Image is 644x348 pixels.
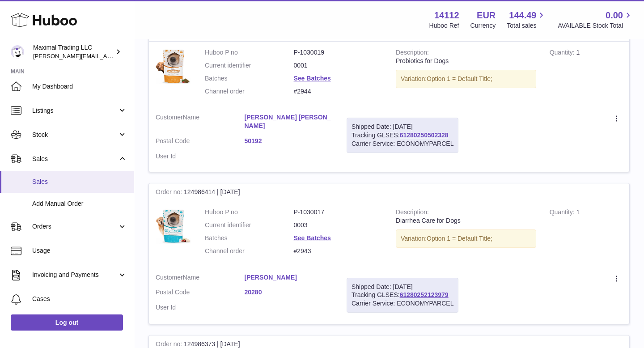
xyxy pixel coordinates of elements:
[294,75,331,82] a: See Batches
[396,229,536,248] div: Variation:
[347,118,458,153] div: Tracking GLSES:
[352,283,453,291] div: Shipped Date: [DATE]
[558,21,633,30] span: AVAILABLE Stock Total
[434,9,459,21] strong: 14112
[25,14,44,21] div: v 4.0.25
[156,188,184,198] strong: Order no
[352,123,453,131] div: Shipped Date: [DATE]
[294,48,383,57] dd: P-1030019
[205,74,294,83] dt: Batches
[33,43,114,60] div: Maximal Trading LLC
[32,222,118,231] span: Orders
[34,53,80,59] div: Domain Overview
[245,288,334,297] a: 20280
[205,234,294,242] dt: Batches
[11,45,24,59] img: scott@scottkanacher.com
[294,221,383,229] dd: 0003
[509,9,536,21] span: 144.49
[32,199,127,208] span: Add Manual Order
[32,178,127,186] span: Sales
[543,42,629,107] td: 1
[32,106,118,115] span: Listings
[156,137,245,148] dt: Postal Code
[23,23,98,30] div: Domain: [DOMAIN_NAME]
[245,113,334,130] a: [PERSON_NAME] [PERSON_NAME]
[427,75,492,82] span: Option 1 = Default Title;
[470,21,496,30] div: Currency
[205,87,294,96] dt: Channel order
[156,152,245,161] dt: User Id
[205,247,294,255] dt: Channel order
[205,61,294,70] dt: Current identifier
[352,299,453,308] div: Carrier Service: ECONOMYPARCEL
[99,53,151,59] div: Keywords by Traffic
[427,235,492,242] span: Option 1 = Default Title;
[14,14,21,21] img: logo_orange.svg
[396,49,429,58] strong: Description
[205,208,294,216] dt: Huboo P no
[156,48,191,84] img: ProbioticsInfographicsDesign-01.jpg
[396,70,536,88] div: Variation:
[33,52,179,59] span: [PERSON_NAME][EMAIL_ADDRESS][DOMAIN_NAME]
[156,274,183,281] span: Customer
[294,208,383,216] dd: P-1030017
[507,21,547,30] span: Total sales
[352,140,453,148] div: Carrier Service: ECONOMYPARCEL
[156,114,183,121] span: Customer
[32,155,118,163] span: Sales
[89,52,96,59] img: tab_keywords_by_traffic_grey.svg
[396,208,429,218] strong: Description
[32,295,127,303] span: Cases
[24,52,31,59] img: tab_domain_overview_orange.svg
[205,48,294,57] dt: Huboo P no
[400,291,449,298] a: 61280252123979
[156,113,245,132] dt: Name
[606,9,623,21] span: 0.00
[156,303,245,312] dt: User Id
[32,82,127,91] span: My Dashboard
[156,208,191,244] img: DiarheaInfographicsDesign-01_e11ab8a4-2a12-4ecb-9cd5-fbc6f236e6ce.jpg
[400,132,449,139] a: 61280250502328
[550,49,576,58] strong: Quantity
[294,87,383,96] dd: #2944
[507,9,547,30] a: 144.49 Total sales
[396,216,536,225] div: Diarrhea Care for Dogs
[14,23,21,30] img: website_grey.svg
[558,9,633,30] a: 0.00 AVAILABLE Stock Total
[156,273,245,284] dt: Name
[294,234,331,242] a: See Batches
[294,61,383,70] dd: 0001
[11,314,123,331] a: Log out
[149,183,629,201] div: 124986414 | [DATE]
[156,288,245,299] dt: Postal Code
[245,137,334,145] a: 50192
[32,271,118,279] span: Invoicing and Payments
[245,273,334,282] a: [PERSON_NAME]
[396,57,536,65] div: Probiotics for Dogs
[294,247,383,255] dd: #2943
[32,246,127,255] span: Usage
[347,278,458,313] div: Tracking GLSES:
[205,221,294,229] dt: Current identifier
[429,21,459,30] div: Huboo Ref
[550,208,576,218] strong: Quantity
[477,9,496,21] strong: EUR
[543,201,629,267] td: 1
[32,131,118,139] span: Stock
